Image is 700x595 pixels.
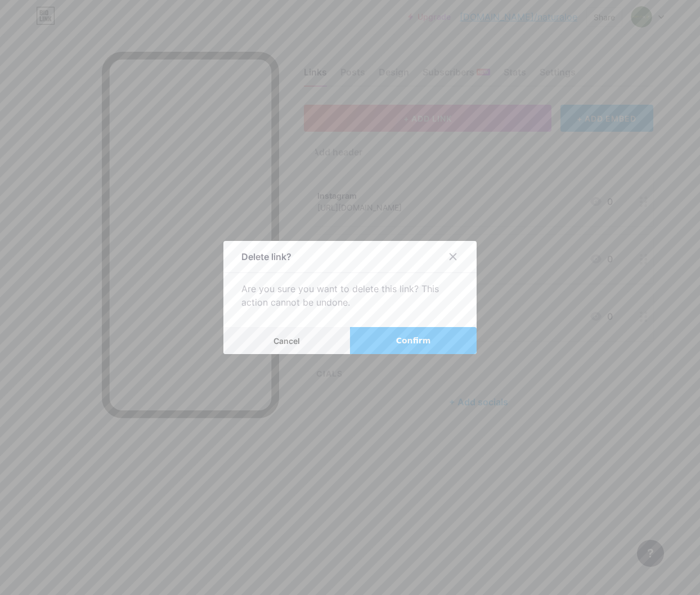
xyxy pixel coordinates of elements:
[241,250,291,263] div: Delete link?
[350,327,477,354] button: Confirm
[241,282,459,309] div: Are you sure you want to delete this link? This action cannot be undone.
[223,327,350,354] button: Cancel
[396,335,431,347] span: Confirm
[273,336,300,346] span: Cancel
